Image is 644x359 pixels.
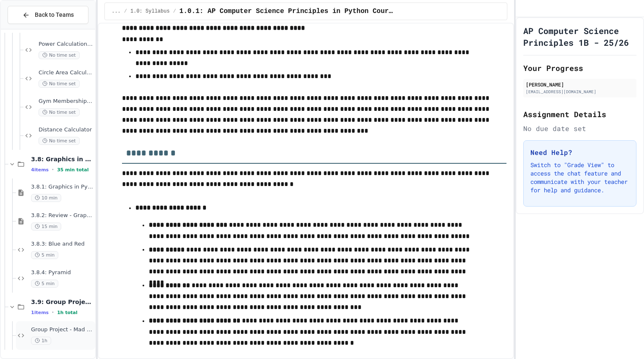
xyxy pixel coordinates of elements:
[39,41,93,48] span: Power Calculation Fix
[39,98,93,105] span: Gym Membership Calculator
[530,147,629,157] h3: Need Help?
[31,194,61,202] span: 10 min
[39,126,93,134] span: Distance Calculator
[39,80,80,88] span: No time set
[130,8,170,15] span: 1.0: Syllabus
[523,25,636,48] h1: AP Computer Science Principles 1B - 25/26
[31,337,51,345] span: 1h
[112,8,121,15] span: ...
[39,108,80,116] span: No time set
[35,10,74,19] span: Back to Teams
[523,108,636,120] h2: Assignment Details
[52,166,54,173] span: •
[57,310,78,315] span: 1h total
[526,81,634,88] div: [PERSON_NAME]
[523,123,636,134] div: No due date set
[173,8,176,15] span: /
[530,161,629,194] p: Switch to "Grade View" to access the chat feature and communicate with your teacher for help and ...
[526,89,634,95] div: [EMAIL_ADDRESS][DOMAIN_NAME]
[39,51,80,59] span: No time set
[179,6,394,16] span: 1.0.1: AP Computer Science Principles in Python Course Syllabus
[31,251,58,259] span: 5 min
[31,241,93,248] span: 3.8.3: Blue and Red
[31,280,58,288] span: 5 min
[31,298,93,306] span: 3.9: Group Project - Mad Libs
[39,69,93,76] span: Circle Area Calculator
[8,6,88,24] button: Back to Teams
[31,167,49,173] span: 4 items
[31,310,49,315] span: 1 items
[57,167,88,173] span: 35 min total
[124,8,127,15] span: /
[31,212,93,219] span: 3.8.2: Review - Graphics in Python
[39,137,80,145] span: No time set
[31,183,93,191] span: 3.8.1: Graphics in Python
[52,309,54,316] span: •
[31,223,61,231] span: 15 min
[31,326,93,333] span: Group Project - Mad Libs
[523,62,636,74] h2: Your Progress
[31,269,93,276] span: 3.8.4: Pyramid
[31,155,93,163] span: 3.8: Graphics in Python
